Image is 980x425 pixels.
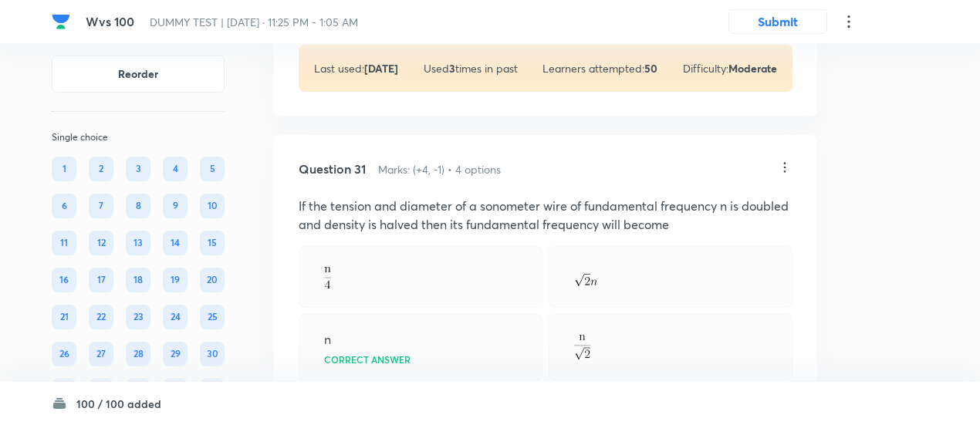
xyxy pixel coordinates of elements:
[52,379,76,403] div: 31
[126,231,150,255] div: 13
[200,342,225,366] div: 30
[89,231,113,255] div: 12
[150,15,358,29] span: DUMMY TEST | [DATE] · 11:25 PM - 1:05 AM
[542,60,657,76] p: Learners attempted:
[728,61,777,76] strong: Moderate
[449,61,455,76] strong: 3
[52,12,73,31] a: Company Logo
[52,342,76,366] div: 26
[52,305,76,329] div: 21
[126,194,150,218] div: 8
[126,342,150,366] div: 28
[126,268,150,292] div: 18
[163,231,188,255] div: 14
[89,194,113,218] div: 7
[299,197,792,234] p: If the tension and diameter of a sonometer wire of fundamental frequency n is doubled and density...
[644,61,657,76] strong: 50
[89,157,113,181] div: 2
[200,231,225,255] div: 15
[200,194,225,218] div: 10
[424,60,518,76] p: Used times in past
[163,157,188,181] div: 4
[200,157,225,181] div: 5
[324,267,331,289] img: \frac{\mathrm{n}}{4}
[299,160,366,178] h5: Question 31
[126,305,150,329] div: 23
[324,330,331,349] p: n
[574,335,590,360] img: \frac{\mathrm{n}}{\sqrt{2}}
[200,305,225,329] div: 25
[574,274,597,286] img: \sqrt{2} n
[52,157,76,181] div: 1
[52,231,76,255] div: 11
[163,305,188,329] div: 24
[126,157,150,181] div: 3
[364,61,398,76] strong: [DATE]
[52,194,76,218] div: 6
[728,9,827,34] button: Submit
[89,268,113,292] div: 17
[683,60,777,76] p: Difficulty:
[163,379,188,403] div: 34
[163,268,188,292] div: 19
[200,379,225,403] div: 35
[76,396,161,412] h6: 100 / 100 added
[52,130,225,144] p: Single choice
[89,379,113,403] div: 32
[52,268,76,292] div: 16
[126,379,150,403] div: 33
[163,342,188,366] div: 29
[324,355,411,364] p: Correct answer
[314,60,398,76] p: Last used:
[89,342,113,366] div: 27
[163,194,188,218] div: 9
[378,161,501,177] h6: Marks: (+4, -1) • 4 options
[52,56,225,93] button: Reorder
[200,268,225,292] div: 20
[89,305,113,329] div: 22
[52,12,70,31] img: Company Logo
[86,13,134,29] span: Wvs 100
